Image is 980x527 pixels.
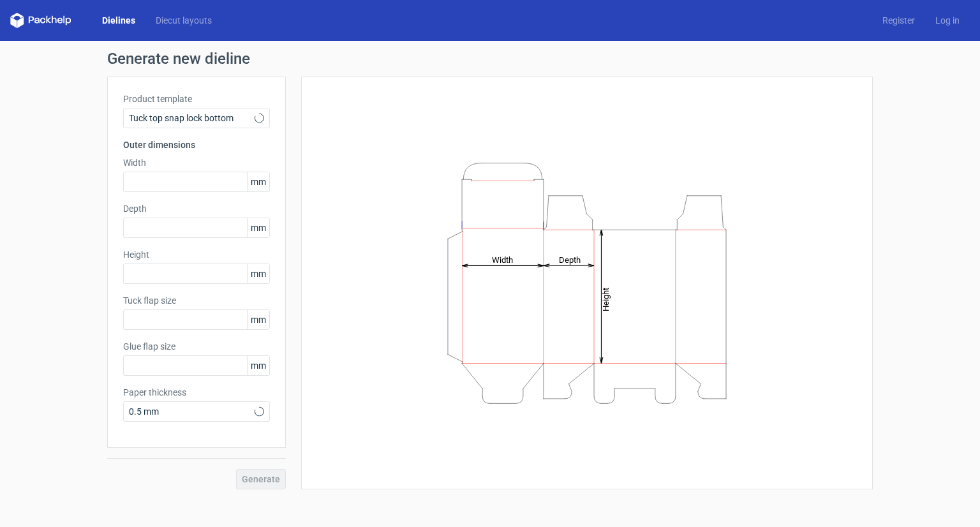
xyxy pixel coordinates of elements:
label: Tuck flap size [123,294,270,307]
a: Log in [925,14,970,27]
label: Depth [123,202,270,215]
label: Width [123,156,270,169]
tspan: Height [601,287,611,311]
label: Glue flap size [123,340,270,353]
span: mm [247,218,269,237]
a: Dielines [92,14,145,27]
span: mm [247,264,269,283]
h3: Outer dimensions [123,138,270,151]
label: Product template [123,93,270,105]
span: 0.5 mm [129,405,255,418]
h1: Generate new dieline [107,51,873,66]
tspan: Width [492,255,513,264]
label: Paper thickness [123,386,270,399]
a: Diecut layouts [145,14,222,27]
tspan: Depth [559,255,581,264]
label: Height [123,248,270,261]
span: mm [247,310,269,329]
span: Tuck top snap lock bottom [129,112,255,124]
span: mm [247,356,269,375]
span: mm [247,172,269,191]
a: Register [872,14,925,27]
